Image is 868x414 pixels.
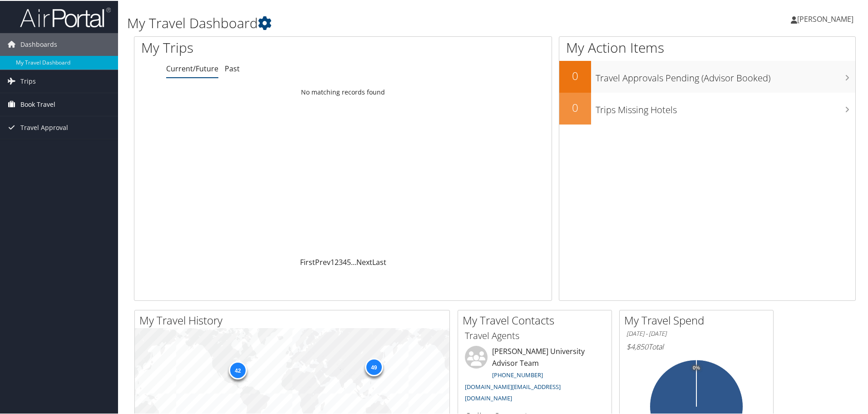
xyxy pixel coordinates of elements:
[626,329,766,337] h6: [DATE] - [DATE]
[596,98,855,115] h3: Trips Missing Hotels
[626,341,766,351] h6: Total
[330,256,335,266] a: 1
[463,312,612,327] h2: My Travel Contacts
[559,67,591,83] h2: 0
[20,32,57,55] span: Dashboards
[225,63,240,73] a: Past
[365,357,383,375] div: 49
[791,5,863,32] a: [PERSON_NAME]
[797,13,853,23] span: [PERSON_NAME]
[20,69,36,92] span: Trips
[351,256,356,266] span: …
[141,37,371,56] h1: My Trips
[693,364,700,370] tspan: 0%
[166,63,218,73] a: Current/Future
[20,6,111,27] img: airportal-logo.png
[315,256,330,266] a: Prev
[20,92,55,115] span: Book Travel
[559,37,855,56] h1: My Action Items
[356,256,372,266] a: Next
[626,341,648,351] span: $4,850
[134,83,552,100] td: No matching records found
[20,115,68,138] span: Travel Approval
[228,360,247,379] div: 42
[596,66,855,84] h3: Travel Approvals Pending (Advisor Booked)
[465,382,561,402] a: [DOMAIN_NAME][EMAIL_ADDRESS][DOMAIN_NAME]
[559,92,855,124] a: 0Trips Missing Hotels
[372,256,386,266] a: Last
[127,13,617,32] h1: My Travel Dashboard
[339,256,343,266] a: 3
[559,60,855,92] a: 0Travel Approvals Pending (Advisor Booked)
[139,312,449,327] h2: My Travel History
[343,256,347,266] a: 4
[335,256,339,266] a: 2
[492,370,543,378] a: [PHONE_NUMBER]
[624,312,773,327] h2: My Travel Spend
[347,256,351,266] a: 5
[559,99,591,115] h2: 0
[460,345,609,405] li: [PERSON_NAME] University Advisor Team
[465,329,605,341] h3: Travel Agents
[300,256,315,266] a: First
